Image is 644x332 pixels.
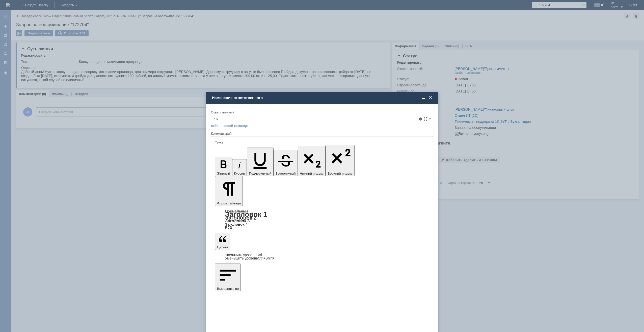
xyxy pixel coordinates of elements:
[215,141,428,144] div: Текст
[276,172,296,175] span: Зачеркнутый
[225,256,275,260] a: Decrease
[298,146,326,176] button: Нижний индекс
[247,148,273,176] button: Подчеркнутый
[225,215,257,221] a: Заголовок 2
[232,159,247,176] button: Курсив
[225,253,265,257] a: Increase
[326,145,355,176] button: Верхний индекс
[211,124,219,128] a: себе
[421,96,426,100] span: Свернуть (Ctrl + M)
[328,172,353,175] span: Верхний индекс
[300,172,324,175] span: Нижний индекс
[215,253,429,260] div: Цитата
[234,172,245,175] span: Курсив
[256,253,265,257] span: Ctrl+'
[215,157,232,176] button: Жирный
[215,264,241,291] button: Выровнять по
[224,124,248,128] a: своей команде
[258,256,275,260] span: Ctrl+Shift+'
[225,210,267,218] a: Заголовок 1
[225,225,232,230] a: Код
[423,117,427,121] span: Сложная форма
[212,96,433,100] div: Изменение ответственного
[217,172,230,175] span: Жирный
[217,201,241,205] span: Формат абзаца
[211,111,432,114] div: Ответственный
[225,222,248,226] a: Заголовок 4
[428,96,433,100] span: Закрыть
[418,117,422,121] span: Удалить
[225,219,250,223] a: Заголовок 3
[249,172,271,175] span: Подчеркнутый
[215,209,429,229] div: Формат абзаца
[215,176,243,206] button: Формат абзаца
[274,150,298,176] button: Зачеркнутый
[225,209,248,213] a: Нормальный
[215,233,230,250] button: Цитата
[217,287,239,291] span: Выровнять по
[217,245,228,249] span: Цитата
[211,131,433,136] div: Комментарий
